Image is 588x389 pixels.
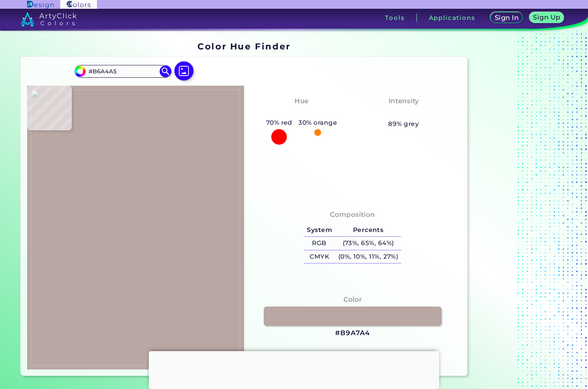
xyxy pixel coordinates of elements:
[160,65,172,77] img: icon search
[471,38,570,379] iframe: Advertisement
[492,13,521,23] a: Sign In
[385,15,404,21] h3: Tools
[389,95,419,107] h4: Intensity
[304,237,335,250] h5: RGB
[86,66,160,77] input: type color..
[388,119,419,129] h5: 89% grey
[31,90,240,365] img: 0ab917e6-618e-4440-8686-28d04983109d
[535,14,559,20] h5: Sign Up
[21,12,77,26] img: logo_artyclick_colors_white.svg
[330,209,375,220] h4: Composition
[343,294,362,305] h4: Color
[392,108,415,118] h3: Pale
[335,224,401,237] h5: Percents
[429,15,476,21] h3: Applications
[335,328,370,338] h3: #B9A7A4
[294,95,308,107] h4: Hue
[174,61,193,81] img: icon picture
[263,118,296,128] h5: 70% red
[335,250,401,263] h5: (0%, 10%, 11%, 27%)
[531,13,562,23] a: Sign Up
[149,351,439,387] iframe: Advertisement
[27,1,54,8] img: ArtyClick Design logo
[276,108,327,118] h3: Orangy Red
[304,250,335,263] h5: CMYK
[335,237,401,250] h5: (73%, 65%, 64%)
[496,15,518,21] h5: Sign In
[296,118,340,128] h5: 30% orange
[304,224,335,237] h5: System
[197,40,290,52] h1: Color Hue Finder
